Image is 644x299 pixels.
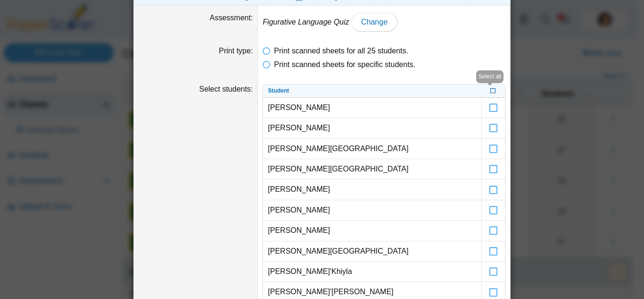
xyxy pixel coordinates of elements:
div: Select all [476,70,504,83]
span: Change [361,18,388,26]
th: Student [263,85,481,98]
span: Print scanned sheets for specific students. [274,60,415,68]
td: [PERSON_NAME] [263,221,481,241]
td: [PERSON_NAME] [263,200,481,221]
td: [PERSON_NAME] [263,118,481,138]
td: [PERSON_NAME][GEOGRAPHIC_DATA] [263,159,481,179]
label: Assessment [210,14,253,22]
td: [PERSON_NAME] [263,179,481,200]
td: [PERSON_NAME]'Khiyla [263,262,481,282]
td: [PERSON_NAME] [263,98,481,118]
span: Print scanned sheets for all 25 students. [274,47,408,55]
em: Figurative Language Quiz [263,18,349,26]
td: [PERSON_NAME][GEOGRAPHIC_DATA] [263,241,481,262]
label: Select students [199,85,253,93]
td: [PERSON_NAME][GEOGRAPHIC_DATA] [263,139,481,159]
label: Print type [219,47,253,55]
a: Change [351,13,397,32]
